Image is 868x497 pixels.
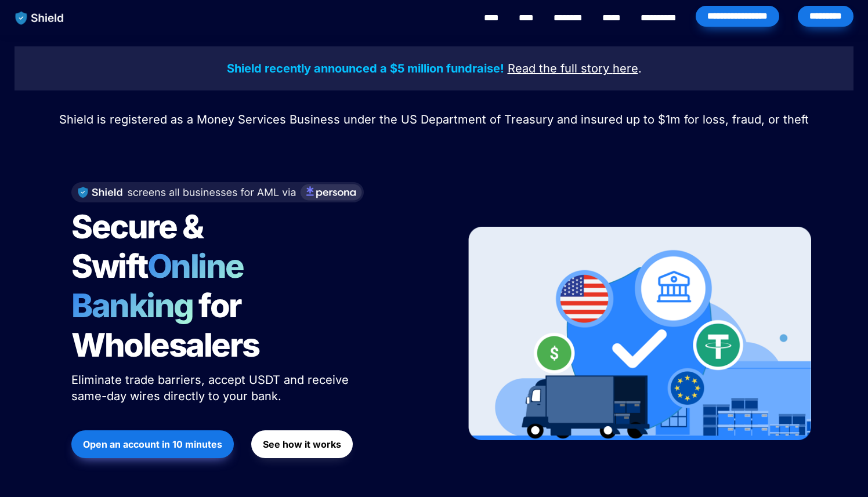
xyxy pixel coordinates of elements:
[83,438,222,450] strong: Open an account in 10 minutes
[71,373,352,403] span: Eliminate trade barriers, accept USDT and receive same-day wires directly to your bank.
[638,61,642,75] span: .
[71,246,255,325] span: Online Banking
[227,61,504,75] strong: Shield recently announced a $5 million fundraise!
[613,63,638,75] a: here
[508,61,609,75] u: Read the full story
[263,438,341,450] strong: See how it works
[71,430,234,458] button: Open an account in 10 minutes
[251,425,353,464] a: See how it works
[613,61,638,75] u: here
[71,425,234,464] a: Open an account in 10 minutes
[71,286,259,365] span: for Wholesalers
[251,430,353,458] button: See how it works
[508,63,609,75] a: Read the full story
[71,207,208,286] span: Secure & Swift
[59,113,809,126] span: Shield is registered as a Money Services Business under the US Department of Treasury and insured...
[10,6,70,30] img: website logo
